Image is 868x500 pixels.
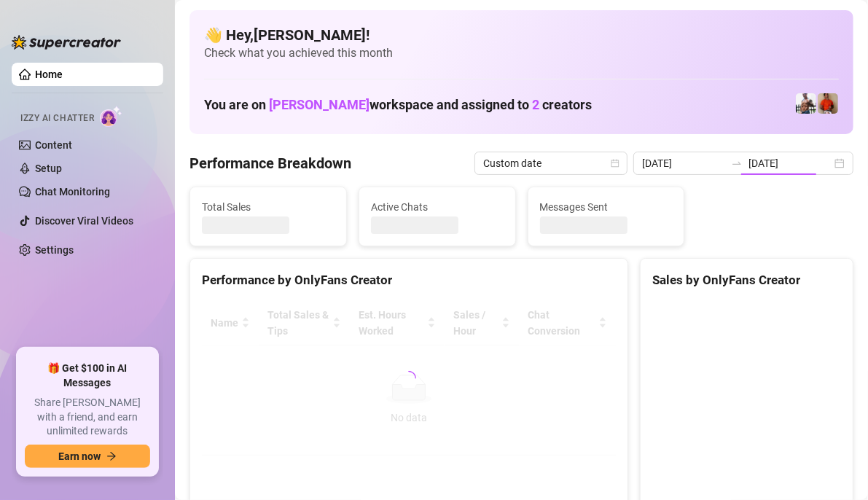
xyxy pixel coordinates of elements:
div: Sales by OnlyFans Creator [652,270,841,290]
span: [PERSON_NAME] [269,97,370,112]
h4: Performance Breakdown [189,153,351,173]
input: End date [748,155,832,171]
img: Justin [818,93,838,114]
img: AI Chatter [100,106,122,127]
input: Start date [642,155,725,171]
img: logo-BBDzfeDw.svg [12,35,121,50]
a: Home [35,69,63,80]
span: Custom date [483,152,619,174]
span: swap-right [731,157,743,169]
h1: You are on workspace and assigned to creators [204,97,592,113]
span: Share [PERSON_NAME] with a friend, and earn unlimited rewards [25,396,150,439]
span: Total Sales [202,199,335,215]
span: Izzy AI Chatter [20,112,94,125]
span: Earn now [58,450,101,462]
div: Performance by OnlyFans Creator [202,270,616,290]
a: Settings [35,244,74,256]
span: to [731,157,743,169]
a: Setup [35,163,62,174]
span: arrow-right [106,451,117,461]
a: Discover Viral Videos [35,215,133,227]
span: 🎁 Get $100 in AI Messages [25,362,150,390]
span: Messages Sent [540,199,673,215]
button: Earn nowarrow-right [25,445,150,468]
span: loading [401,370,417,386]
span: calendar [611,159,619,168]
span: 2 [532,97,539,112]
a: Content [35,139,72,151]
img: JUSTIN [796,93,816,114]
a: Chat Monitoring [35,186,110,198]
h4: 👋 Hey, [PERSON_NAME] ! [204,25,839,45]
span: Active Chats [371,199,504,215]
span: Check what you achieved this month [204,45,839,61]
